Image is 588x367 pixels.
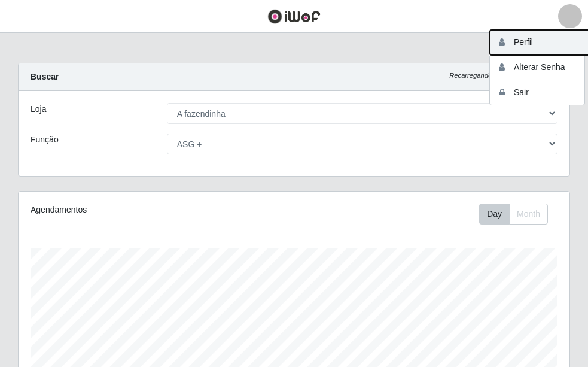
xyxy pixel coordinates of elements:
[479,204,557,225] div: Toolbar with button groups
[31,204,240,216] div: Agendamentos
[31,103,46,116] label: Loja
[479,204,548,225] div: First group
[31,134,59,146] label: Função
[31,72,59,81] strong: Buscar
[509,204,548,225] button: Month
[449,72,543,79] i: Recarregando em 8 segundos...
[267,9,321,24] img: CoreUI Logo
[479,204,510,225] button: Day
